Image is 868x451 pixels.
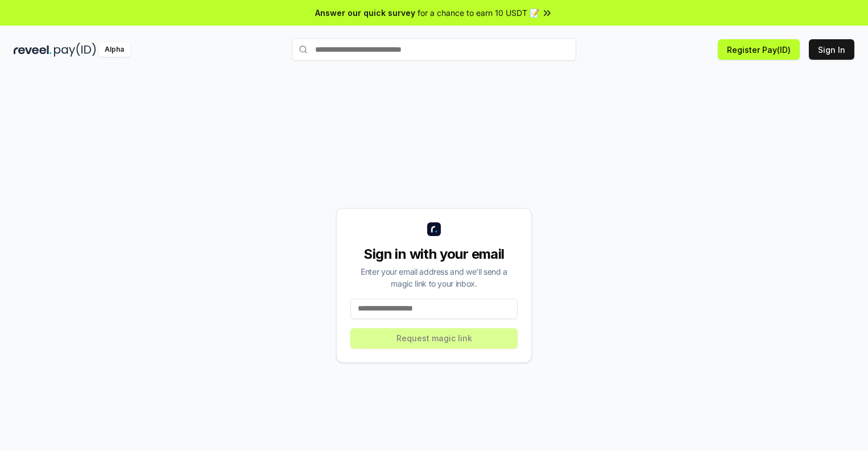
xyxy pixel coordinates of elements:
button: Sign In [809,39,854,60]
img: logo_small [427,222,441,236]
button: Register Pay(ID) [718,39,800,60]
span: Answer our quick survey [315,7,415,19]
div: Enter your email address and we’ll send a magic link to your inbox. [350,266,518,289]
div: Sign in with your email [350,245,518,263]
div: Alpha [98,43,130,57]
span: for a chance to earn 10 USDT 📝 [418,7,539,19]
img: pay_id [54,43,96,57]
img: reveel_dark [14,43,52,57]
